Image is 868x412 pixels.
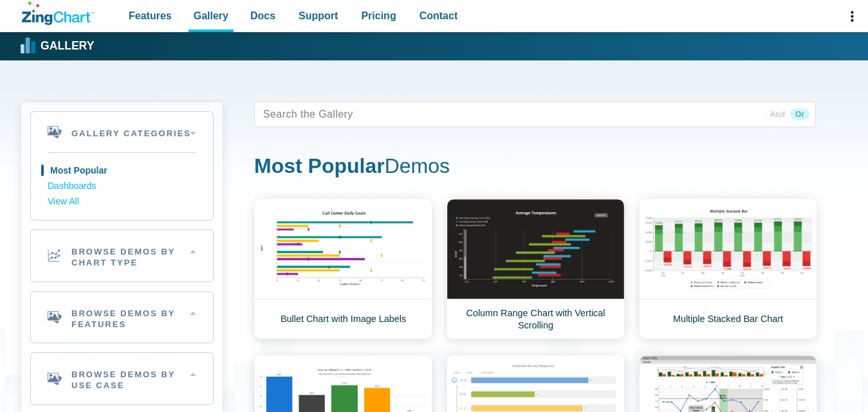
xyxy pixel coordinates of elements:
span: Features [129,7,172,24]
a: Column Range Chart with Vertical Scrolling [447,199,625,339]
a: Bullet Chart with Image Labels [254,199,432,339]
strong: Gallery [41,40,94,52]
a: Dashboards [48,179,196,194]
strong: Most Popular [254,154,385,177]
a: Gallery [22,37,94,56]
h2: Gallery Categories [31,112,213,152]
h2: Browse Demos By Chart Type [31,230,213,282]
h2: Browse Demos By Features [31,292,213,343]
span: And [765,109,790,120]
h1: Demos [254,153,816,182]
a: Multiple Stacked Bar Chart [639,199,817,339]
a: ZingChart Logo. Click to return to the homepage [22,1,95,25]
span: Gallery [194,7,228,24]
span: Or [790,109,809,120]
span: Docs [250,7,275,24]
span: Contact [420,7,458,24]
h2: Browse Demos By Use Case [31,353,213,404]
a: View All [48,194,196,210]
span: Support [299,7,338,24]
a: Most Popular [48,163,196,179]
span: Pricing [361,7,396,24]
